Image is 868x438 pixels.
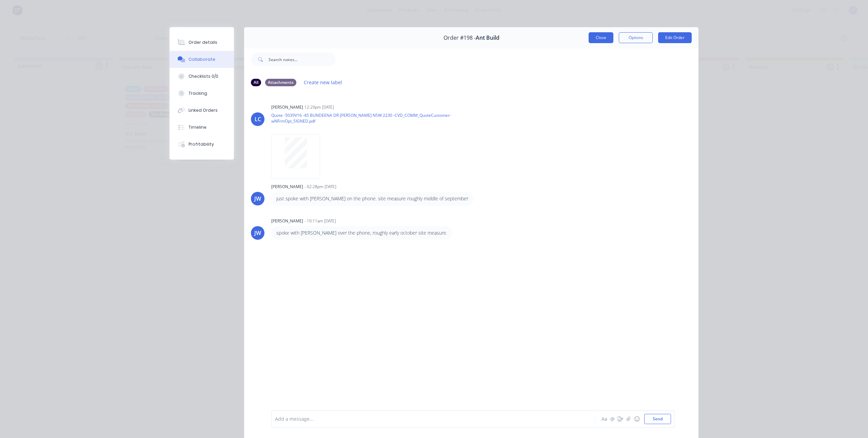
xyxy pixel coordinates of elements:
div: Profitability [189,141,214,147]
button: Close [589,32,613,43]
div: Collaborate [189,56,215,62]
span: Ant Build [476,35,499,41]
p: just spoke with [PERSON_NAME] on the phone. site measure roughly middle of september [276,195,468,202]
div: Order details [189,39,217,45]
input: Search notes... [269,53,336,66]
div: Linked Orders [189,107,218,113]
div: Tracking [189,90,207,96]
div: [PERSON_NAME] [271,218,303,224]
button: Linked Orders [170,102,234,119]
button: Create new label [300,78,346,87]
div: - 02:28pm [DATE] [304,184,336,190]
span: Order #198 - [443,35,476,41]
div: [PERSON_NAME] [271,104,303,110]
button: Collaborate [170,51,234,68]
button: Checklists 0/0 [170,68,234,85]
button: Tracking [170,85,234,102]
button: ☺ [633,415,641,423]
div: Checklists 0/0 [189,73,218,79]
button: Profitability [170,136,234,153]
button: @ [608,415,616,423]
div: - 10:11am [DATE] [304,218,336,224]
div: [PERSON_NAME] [271,184,303,190]
div: 12:29pm [DATE] [304,104,334,110]
p: spoke with [PERSON_NAME] over the phone, roughly early october site measure. [276,230,447,236]
div: LC [255,115,261,123]
button: Options [619,32,653,43]
div: All [251,79,261,86]
button: Edit Order [658,32,692,43]
p: Quote -5039V16 -45 BUNDEENA DR [PERSON_NAME] NSW 2230 -CVD_COMM_QuoteCustomer-wNFrmOpt_SIGNED.pdf [271,112,483,124]
div: JW [254,229,261,237]
button: Aa [600,415,608,423]
div: JW [254,195,261,203]
button: Send [644,414,671,424]
button: Order details [170,34,234,51]
button: Timeline [170,119,234,136]
div: Timeline [189,124,206,130]
div: Attachments [265,79,296,86]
